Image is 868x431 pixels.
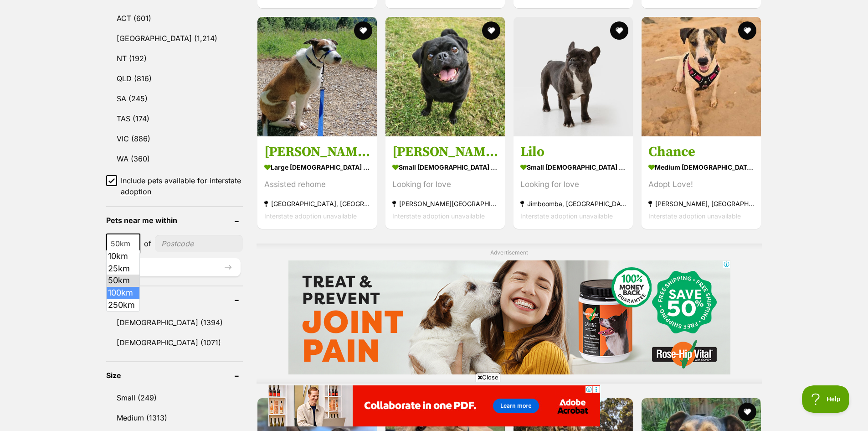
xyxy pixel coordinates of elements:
span: Interstate adoption unavailable [648,212,741,220]
button: Update [106,258,241,276]
h3: Lilo [520,143,626,161]
header: Gender [106,296,243,304]
a: [DEMOGRAPHIC_DATA] (1394) [106,313,243,332]
img: Lilo - French Bulldog [514,17,633,136]
strong: [PERSON_NAME][GEOGRAPHIC_DATA], [GEOGRAPHIC_DATA] [392,197,498,210]
a: VIC (886) [106,129,243,148]
span: of [144,238,151,249]
img: Henry - Pug x French Bulldog [385,17,505,136]
a: [DEMOGRAPHIC_DATA] (1071) [106,333,243,352]
a: TAS (174) [106,109,243,128]
strong: medium [DEMOGRAPHIC_DATA] Dog [648,161,754,174]
span: Interstate adoption unavailable [264,212,357,220]
h3: [PERSON_NAME] [392,143,498,161]
li: 100km [107,287,139,299]
li: 50km [107,275,139,287]
img: Buddy Holly - Staghound Dog [257,17,377,136]
a: NT (192) [106,49,243,68]
iframe: Help Scout Beacon - Open [802,385,850,413]
li: 250km [107,299,139,312]
a: Medium (1313) [106,408,243,427]
a: [PERSON_NAME] large [DEMOGRAPHIC_DATA] Dog Assisted rehome [GEOGRAPHIC_DATA], [GEOGRAPHIC_DATA] I... [257,136,377,229]
strong: [GEOGRAPHIC_DATA], [GEOGRAPHIC_DATA] [264,197,370,210]
div: Assisted rehome [264,178,370,191]
strong: large [DEMOGRAPHIC_DATA] Dog [264,161,370,174]
header: Pets near me within [106,216,243,224]
div: Looking for love [520,178,626,191]
strong: small [DEMOGRAPHIC_DATA] Dog [520,161,626,174]
input: postcode [155,235,243,252]
a: WA (360) [106,149,243,168]
a: Include pets available for interstate adoption [106,175,243,197]
span: Include pets available for interstate adoption [121,175,243,197]
strong: small [DEMOGRAPHIC_DATA] Dog [392,161,498,174]
a: Small (249) [106,388,243,407]
button: favourite [354,21,372,40]
span: Close [476,373,500,382]
a: [PERSON_NAME] small [DEMOGRAPHIC_DATA] Dog Looking for love [PERSON_NAME][GEOGRAPHIC_DATA], [GEOG... [385,136,505,229]
div: Looking for love [392,178,498,191]
strong: [PERSON_NAME], [GEOGRAPHIC_DATA] [648,197,754,210]
iframe: Advertisement [288,260,730,374]
span: 50km [107,237,139,250]
a: ACT (601) [106,9,243,28]
header: Size [106,371,243,379]
li: 25km [107,263,139,275]
span: Interstate adoption unavailable [520,212,613,220]
li: 10km [107,250,139,263]
button: favourite [610,21,628,40]
div: Adopt Love! [648,178,754,191]
div: Advertisement [257,244,762,384]
iframe: Advertisement [268,385,600,426]
a: Lilo small [DEMOGRAPHIC_DATA] Dog Looking for love Jimboomba, [GEOGRAPHIC_DATA] Interstate adopti... [514,136,633,229]
img: Chance - Staffordshire Bull Terrier x Mixed breed Dog [642,17,761,136]
button: favourite [739,21,757,40]
a: QLD (816) [106,69,243,88]
a: Chance medium [DEMOGRAPHIC_DATA] Dog Adopt Love! [PERSON_NAME], [GEOGRAPHIC_DATA] Interstate adop... [642,136,761,229]
h3: Chance [648,143,754,161]
button: favourite [739,403,757,421]
span: Interstate adoption unavailable [392,212,485,220]
a: [GEOGRAPHIC_DATA] (1,214) [106,29,243,48]
strong: Jimboomba, [GEOGRAPHIC_DATA] [520,197,626,210]
h3: [PERSON_NAME] [264,143,370,161]
a: SA (245) [106,89,243,108]
button: favourite [482,21,500,40]
span: 50km [106,234,140,254]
